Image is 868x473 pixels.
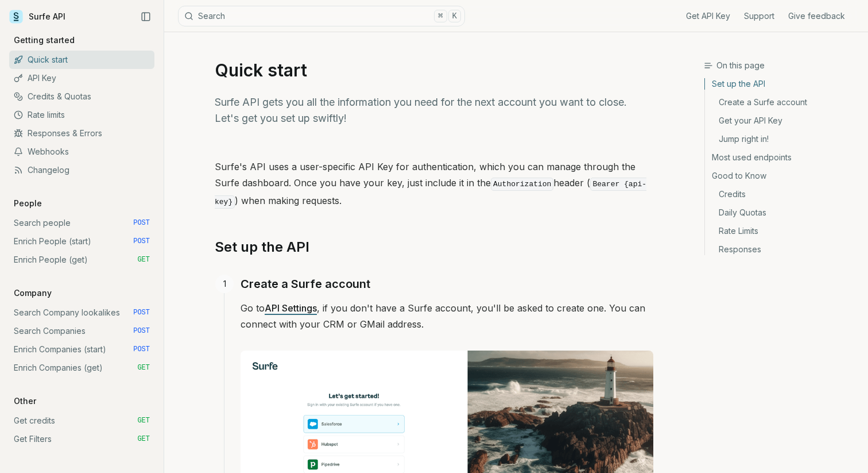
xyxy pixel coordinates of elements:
[133,218,150,228] span: POST
[137,434,150,444] span: GET
[705,130,859,148] a: Jump right in!
[9,412,154,430] a: Get credits GET
[705,78,859,93] a: Set up the API
[705,93,859,111] a: Create a Surfe account
[215,159,653,210] p: Surfe's API uses a user-specific API Key for authentication, which you can manage through the Sur...
[9,34,79,46] p: Getting started
[215,238,309,256] a: Set up the API
[448,10,461,22] kbd: K
[705,167,859,185] a: Good to Know
[137,363,150,372] span: GET
[705,203,859,222] a: Daily Quotas
[137,255,150,264] span: GET
[705,185,859,203] a: Credits
[9,303,154,322] a: Search Company lookalikes POST
[705,148,859,167] a: Most used endpoints
[133,345,150,354] span: POST
[137,8,154,25] button: Collapse Sidebar
[705,222,859,240] a: Rate Limits
[9,430,154,448] a: Get Filters GET
[137,416,150,425] span: GET
[9,214,154,232] a: Search people POST
[686,10,730,22] a: Get API Key
[9,106,154,124] a: Rate limits
[133,326,150,336] span: POST
[744,10,774,22] a: Support
[704,60,859,71] h3: On this page
[705,111,859,130] a: Get your API Key
[178,6,465,26] button: Search⌘K
[9,51,154,69] a: Quick start
[9,161,154,179] a: Changelog
[9,340,154,359] a: Enrich Companies (start) POST
[491,178,553,191] code: Authorization
[9,69,154,87] a: API Key
[9,8,65,25] a: Surfe API
[241,275,370,293] a: Create a Surfe account
[133,308,150,317] span: POST
[9,395,41,407] p: Other
[133,237,150,246] span: POST
[9,232,154,251] a: Enrich People (start) POST
[241,300,653,332] p: Go to , if you don't have a Surfe account, you'll be asked to create one. You can connect with yo...
[215,94,653,126] p: Surfe API gets you all the information you need for the next account you want to close. Let's get...
[434,10,447,22] kbd: ⌘
[9,198,46,209] p: People
[9,87,154,106] a: Credits & Quotas
[705,240,859,255] a: Responses
[788,10,845,22] a: Give feedback
[9,359,154,377] a: Enrich Companies (get) GET
[215,60,653,80] h1: Quick start
[9,143,154,161] a: Webhooks
[9,124,154,143] a: Responses & Errors
[9,287,56,299] p: Company
[9,251,154,269] a: Enrich People (get) GET
[265,302,317,314] a: API Settings
[9,322,154,340] a: Search Companies POST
